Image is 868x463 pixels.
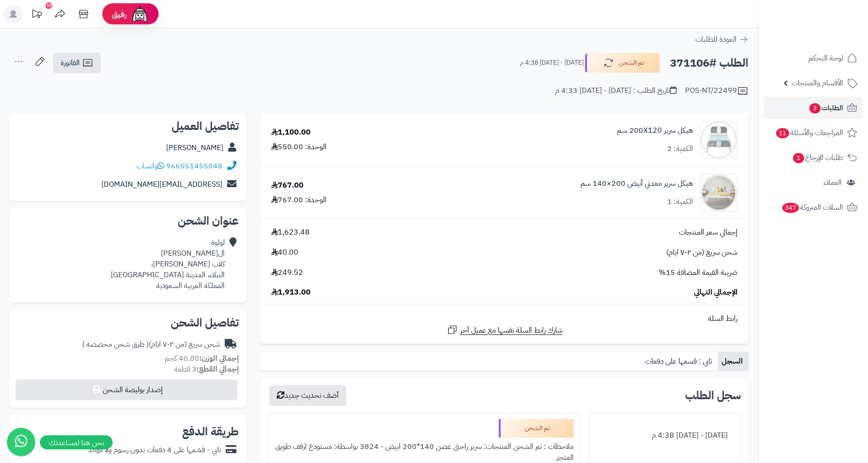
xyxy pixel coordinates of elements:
[271,142,327,152] div: الوحدة: 550.00
[782,203,799,213] span: 347
[808,52,843,65] span: لوحة التحكم
[166,160,222,172] a: 966551455048
[809,103,821,114] span: 3
[271,127,311,138] div: 1,100.00
[165,353,239,364] small: 40.00 كجم
[112,8,127,20] span: رفيق
[793,153,805,164] span: 1
[776,128,789,139] span: 11
[764,121,862,144] a: المراجعات والأسئلة11
[15,380,237,400] button: إصدار بوليصة الشحن
[88,445,221,455] div: تابي - قسّمها على 4 دفعات بدون رسوم ولا فوائد
[764,171,862,194] a: العملاء
[659,267,738,278] span: ضريبة القيمة المضافة 15%
[447,324,563,336] a: شارك رابط السلة نفسها مع عميل آخر
[694,287,738,298] span: الإجمالي النهائي
[61,57,80,68] span: الفاتورة
[718,352,748,371] a: السجل
[667,197,693,207] div: الكمية: 1
[46,2,52,9] div: 10
[271,195,327,205] div: الوحدة: 767.00
[823,176,842,189] span: العملاء
[792,76,843,90] span: الأقسام والمنتجات
[199,353,239,364] strong: إجمالي الوزن:
[271,247,298,258] span: 40.00
[781,201,843,214] span: السلات المتروكة
[520,58,584,68] small: [DATE] - [DATE] 4:38 م
[764,146,862,169] a: طلبات الإرجاع1
[130,5,149,23] img: ai-face.png
[271,227,310,238] span: 1,623.48
[264,313,745,324] div: رابط السلة
[499,419,574,438] div: تم الشحن
[700,174,737,212] img: 1754548237-010101030001-90x90.jpg
[174,364,239,375] small: 3 قطعة
[670,53,748,73] h2: الطلب #371106
[555,85,677,96] div: تاريخ الطلب : [DATE] - [DATE] 4:33 م
[679,227,738,238] span: إجمالي سعر المنتجات
[775,126,843,139] span: المراجعات والأسئلة
[580,178,693,189] a: هيكل سرير معدني أبيض 200×140 سم
[804,20,859,39] img: logo-2.png
[137,160,164,172] a: واتساب
[585,53,660,73] button: تم الشحن
[685,85,748,97] div: POS-NT/22499
[101,179,222,190] a: [EMAIL_ADDRESS][DOMAIN_NAME]
[792,151,843,164] span: طلبات الإرجاع
[595,426,735,445] div: [DATE] - [DATE] 4:38 م
[460,325,563,336] span: شارك رابط السلة نفسها مع عميل آخر
[667,144,693,154] div: الكمية: 2
[808,101,843,114] span: الطلبات
[764,47,862,69] a: لوحة التحكم
[271,287,311,298] span: 1,913.00
[111,237,225,291] div: لولوة ال[PERSON_NAME] كلاب [PERSON_NAME]، النبلاء، المدينة [GEOGRAPHIC_DATA] المملكة العربية السع...
[82,339,149,350] span: ( طرق شحن مخصصة )
[197,364,239,375] strong: إجمالي القطع:
[641,352,718,371] a: تابي : قسمها على دفعات
[666,247,738,258] span: شحن سريع (من ٢-٧ ايام)
[182,426,239,437] h2: طريقة الدفع
[271,267,303,278] span: 249.52
[25,5,48,26] a: تحديثات المنصة
[700,121,737,159] img: 1697377073-2-90x90.jpg
[17,121,239,132] h2: تفاصيل العميل
[695,34,748,45] a: العودة للطلبات
[166,142,223,153] a: [PERSON_NAME]
[271,180,304,191] div: 767.00
[695,34,737,45] span: العودة للطلبات
[764,97,862,119] a: الطلبات3
[269,385,346,406] button: أضف تحديث جديد
[764,196,862,219] a: السلات المتروكة347
[617,125,693,136] a: هيكل سرير 200X120 سم
[685,390,741,401] h3: سجل الطلب
[17,215,239,227] h2: عنوان الشحن
[82,339,220,350] div: شحن سريع (من ٢-٧ ايام)
[17,317,239,328] h2: تفاصيل الشحن
[53,53,101,73] a: الفاتورة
